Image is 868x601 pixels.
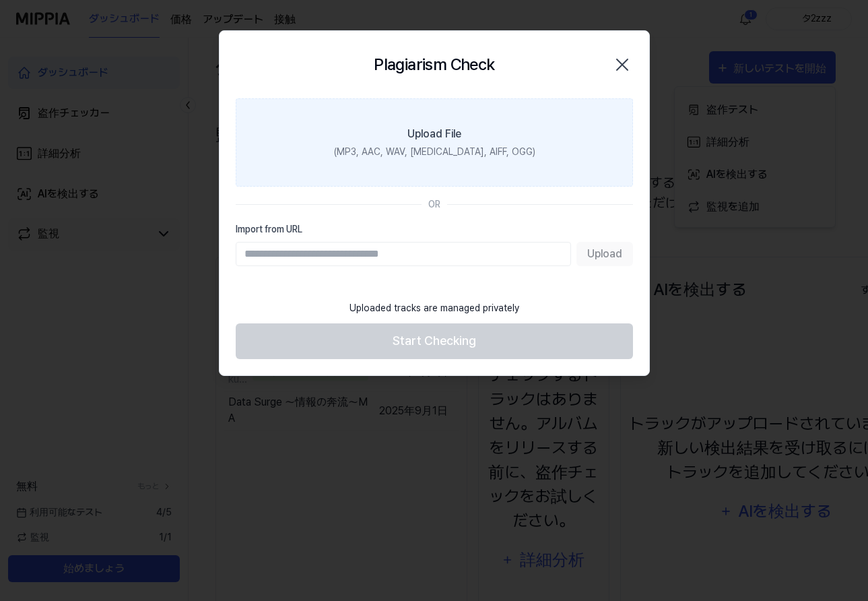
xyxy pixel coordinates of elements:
div: Upload File [407,126,461,142]
div: Uploaded tracks are managed privately [341,293,527,323]
label: Import from URL [236,222,633,236]
div: (MP3, AAC, WAV, [MEDICAL_DATA], AIFF, OGG) [333,145,535,159]
div: OR [428,197,440,212]
h2: Plagiarism Check [374,53,494,77]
